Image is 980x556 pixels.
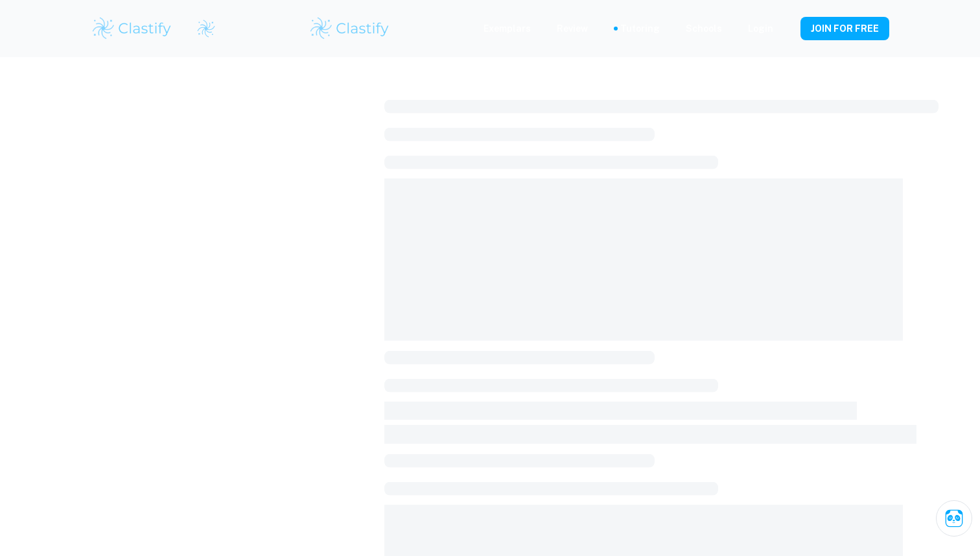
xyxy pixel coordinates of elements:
[748,21,773,36] a: Login
[620,21,660,36] a: Tutoring
[557,21,588,36] p: Review
[484,21,531,36] p: Exemplars
[800,17,889,40] button: JOIN FOR FREE
[196,19,216,38] img: Clastify logo
[91,16,173,42] img: Clastify logo
[189,19,216,38] a: Clastify logo
[686,21,722,36] a: Schools
[936,500,972,537] button: Ask Clai
[309,16,391,42] img: Clastify logo
[784,25,790,32] button: Help and Feedback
